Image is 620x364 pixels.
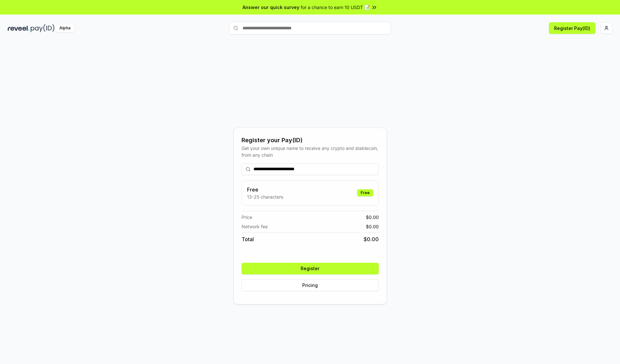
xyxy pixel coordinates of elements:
[357,189,373,196] div: Free
[242,235,254,243] span: Total
[366,214,379,221] span: $ 0.00
[242,214,252,221] span: Price
[243,4,299,11] span: Answer our quick survey
[247,186,283,193] h3: Free
[301,4,370,11] span: for a chance to earn 10 USDT 📝
[364,235,379,243] span: $ 0.00
[242,145,379,158] div: Get your own unique name to receive any crypto and stablecoin, from any chain
[242,280,379,291] button: Pricing
[31,24,55,32] img: pay_id
[247,193,283,200] p: 13-25 characters
[8,24,29,32] img: reveel_dark
[366,223,379,230] span: $ 0.00
[242,263,379,274] button: Register
[549,22,595,34] button: Register Pay(ID)
[242,136,379,145] div: Register your Pay(ID)
[242,223,268,230] span: Network fee
[56,24,74,32] div: Alpha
